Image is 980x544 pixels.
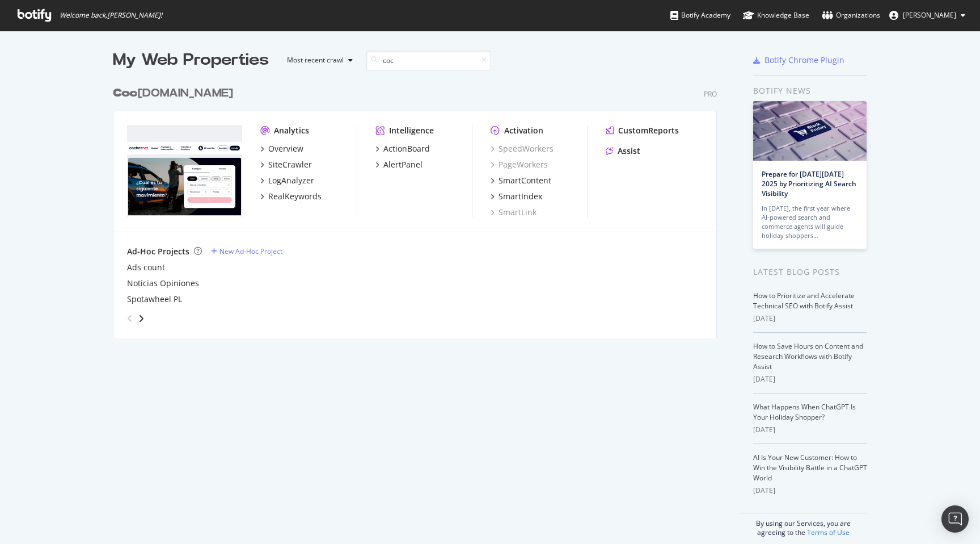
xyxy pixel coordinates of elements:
[491,143,554,154] a: SpeedWorkers
[753,486,867,496] div: [DATE]
[753,291,855,311] a: How to Prioritize and Accelerate Technical SEO with Botify Assist
[670,10,730,21] div: Botify Academy
[753,313,867,324] div: [DATE]
[764,55,844,66] div: Botify Chrome Plugin
[743,10,809,21] div: Knowledge Base
[366,51,491,70] input: Search
[60,11,162,20] span: Welcome back, [PERSON_NAME] !
[606,125,679,136] a: CustomReports
[753,374,867,384] div: [DATE]
[880,6,974,24] button: [PERSON_NAME]
[504,125,543,136] div: Activation
[268,191,322,202] div: RealKeywords
[113,49,269,72] div: My Web Properties
[389,125,434,136] div: Intelligence
[753,402,856,422] a: What Happens When ChatGPT Is Your Holiday Shopper?
[753,453,867,483] a: AI Is Your New Customer: How to Win the Visibility Battle in a ChatGPT World
[739,513,867,537] div: By using our Services, you are agreeing to the
[383,159,423,170] div: AlertPanel
[491,175,551,186] a: SmartContent
[375,159,423,170] a: AlertPanel
[753,55,844,66] a: Botify Chrome Plugin
[753,266,867,278] div: Latest Blog Posts
[499,175,551,186] div: SmartContent
[499,191,542,202] div: SmartIndex
[260,175,314,186] a: LogAnalyzer
[113,87,138,99] b: Coc
[287,57,344,64] div: Most recent crawl
[260,159,312,170] a: SiteCrawler
[383,143,430,154] div: ActionBoard
[753,85,867,97] div: Botify news
[618,125,679,136] div: CustomReports
[113,85,233,102] div: [DOMAIN_NAME]
[127,246,189,257] div: Ad-Hoc Projects
[753,341,863,371] a: How to Save Hours on Content and Research Workflows with Botify Assist
[618,145,640,157] div: Assist
[268,159,312,170] div: SiteCrawler
[211,246,282,256] a: New Ad-Hoc Project
[941,505,969,533] div: Open Intercom Messenger
[704,89,717,99] div: Pro
[753,425,867,435] div: [DATE]
[375,143,430,154] a: ActionBoard
[491,159,548,170] a: PageWorkers
[807,528,850,537] a: Terms of Use
[762,169,856,198] a: Prepare for [DATE][DATE] 2025 by Prioritizing AI Search Visibility
[278,51,357,69] button: Most recent crawl
[127,125,242,217] img: coches.net
[762,204,858,240] div: In [DATE], the first year where AI-powered search and commerce agents will guide holiday shoppers…
[491,207,537,218] a: SmartLink
[268,143,303,154] div: Overview
[268,175,314,186] div: LogAnalyzer
[606,145,640,157] a: Assist
[274,125,309,136] div: Analytics
[260,143,303,154] a: Overview
[903,10,956,20] span: Jose Luis Hernando
[137,313,145,324] div: angle-right
[491,191,542,202] a: SmartIndex
[219,246,282,256] div: New Ad-Hoc Project
[822,10,880,21] div: Organizations
[122,309,137,328] div: angle-left
[113,72,726,338] div: grid
[260,191,322,202] a: RealKeywords
[127,294,182,305] a: Spotawheel PL
[113,85,238,102] a: Coc[DOMAIN_NAME]
[127,262,165,273] a: Ads count
[127,278,199,289] a: Noticias Opiniones
[753,101,867,161] img: Prepare for Black Friday 2025 by Prioritizing AI Search Visibility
